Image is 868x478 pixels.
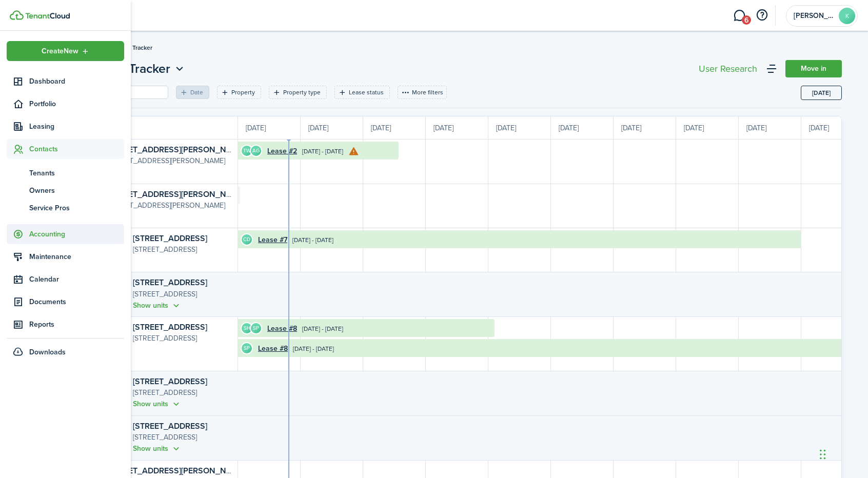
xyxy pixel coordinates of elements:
[292,235,333,245] time: [DATE] - [DATE]
[426,116,488,139] div: [DATE]
[739,116,801,139] div: [DATE]
[742,15,751,25] span: 6
[217,86,261,99] filter-tag: Open filter
[551,116,614,139] div: [DATE]
[349,88,384,97] filter-tag-label: Lease status
[614,116,676,139] div: [DATE]
[29,251,124,262] span: Maintenance
[29,76,124,87] span: Dashboard
[107,188,245,200] a: [STREET_ADDRESS][PERSON_NAME]
[785,60,842,77] a: Move in
[794,12,835,19] span: Kimberly
[302,324,343,333] time: [DATE] - [DATE]
[133,232,207,244] a: [STREET_ADDRESS]
[133,300,182,311] button: Show units
[25,13,70,19] img: TenantCloud
[488,116,551,139] div: [DATE]
[283,88,321,97] filter-tag-label: Property type
[676,116,739,139] div: [DATE]
[242,234,252,245] avatar-text: CD
[29,144,124,154] span: Contacts
[242,146,252,156] avatar-text: TW
[133,333,233,344] p: [STREET_ADDRESS]
[133,387,233,399] p: [STREET_ADDRESS]
[267,146,297,156] a: Lease #2
[133,321,207,333] a: [STREET_ADDRESS]
[334,86,390,99] filter-tag: Open filter
[820,439,826,470] div: Drag
[839,8,855,24] avatar-text: K
[7,71,124,91] a: Dashboard
[7,314,124,334] a: Reports
[7,164,124,182] a: Tenants
[107,155,233,166] p: [STREET_ADDRESS][PERSON_NAME]
[107,465,245,476] a: [STREET_ADDRESS][PERSON_NAME]
[29,347,66,357] span: Downloads
[729,3,749,29] a: Messaging
[697,367,868,478] iframe: Chat Widget
[133,443,182,455] button: Show units
[699,64,757,73] div: User Research
[29,203,124,213] span: Service Pros
[29,296,124,307] span: Documents
[398,86,447,99] button: More filters
[107,200,233,211] p: [STREET_ADDRESS][PERSON_NAME]
[29,121,124,132] span: Leasing
[107,144,245,155] a: [STREET_ADDRESS][PERSON_NAME]
[801,116,864,139] div: [DATE]
[251,323,261,333] avatar-text: SP
[133,244,233,255] p: [STREET_ADDRESS]
[269,86,327,99] filter-tag: Open filter
[29,229,124,240] span: Accounting
[133,399,182,410] button: Show units
[258,234,287,245] a: Lease #7
[133,276,207,288] a: [STREET_ADDRESS]
[7,41,124,61] button: Open menu
[7,182,124,199] a: Owners
[133,289,233,300] p: [STREET_ADDRESS]
[801,86,842,100] button: Today
[29,274,124,285] span: Calendar
[363,116,426,139] div: [DATE]
[258,343,288,354] a: Lease #8
[231,88,255,97] filter-tag-label: Property
[42,48,78,55] span: Create New
[29,98,124,109] span: Portfolio
[133,432,233,443] p: [STREET_ADDRESS]
[29,185,124,196] span: Owners
[242,323,252,333] avatar-text: SH
[10,10,24,20] img: TenantCloud
[29,168,124,178] span: Tenants
[242,343,252,353] avatar-text: SP
[696,62,760,76] button: User Research
[238,116,301,139] div: [DATE]
[7,199,124,216] a: Service Pros
[301,116,363,139] div: [DATE]
[267,323,297,334] a: Lease #8
[302,147,343,156] time: [DATE] - [DATE]
[293,344,334,353] time: [DATE] - [DATE]
[753,7,771,24] button: Open resource center
[251,146,261,156] avatar-text: AG
[133,375,207,387] a: [STREET_ADDRESS]
[29,319,124,330] span: Reports
[133,420,207,432] a: [STREET_ADDRESS]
